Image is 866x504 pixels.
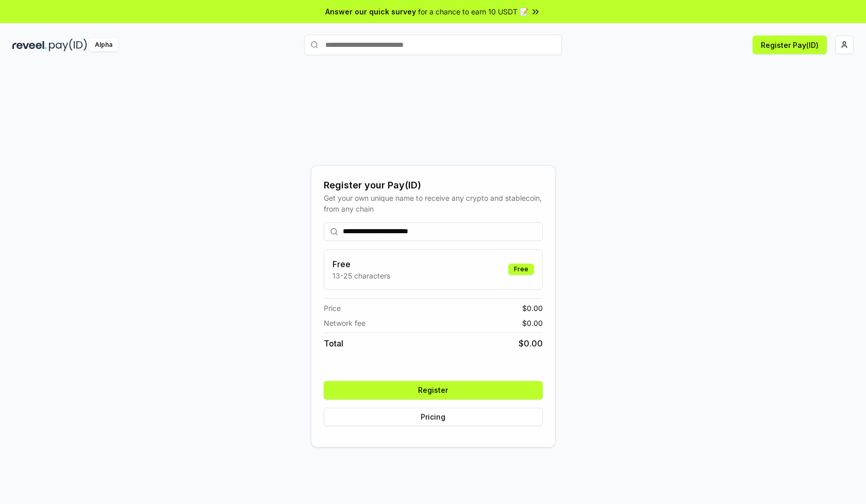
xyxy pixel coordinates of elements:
p: 13-25 characters [332,270,390,281]
button: Register [324,381,543,399]
span: Total [324,337,343,350]
img: reveel_dark [12,39,47,51]
span: $ 0.00 [522,303,543,314]
div: Alpha [89,39,118,51]
span: $ 0.00 [522,318,543,328]
div: Free [508,264,534,275]
button: Register Pay(ID) [753,36,827,54]
span: Price [324,303,341,314]
div: Register your Pay(ID) [324,178,543,193]
img: pay_id [49,39,87,51]
span: Network fee [324,318,365,328]
h3: Free [332,258,390,270]
span: $ 0.00 [519,337,543,350]
div: Get your own unique name to receive any crypto and stablecoin, from any chain [324,193,543,214]
span: for a chance to earn 10 USDT 📝 [418,6,528,17]
span: Answer our quick survey [325,6,416,17]
button: Pricing [324,408,543,426]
